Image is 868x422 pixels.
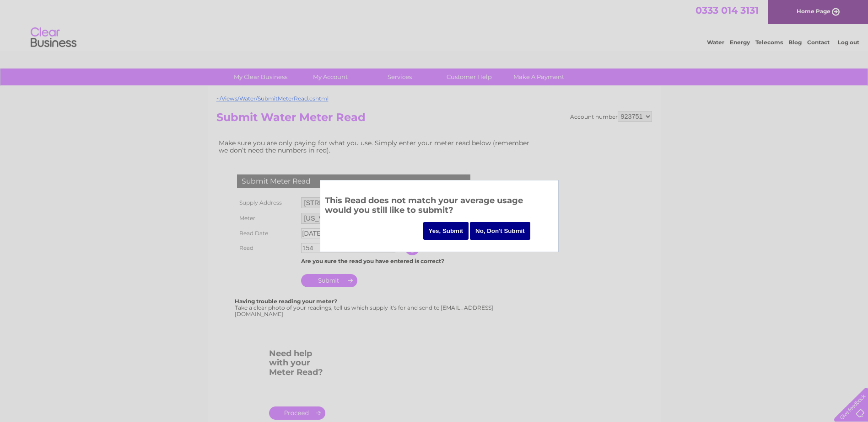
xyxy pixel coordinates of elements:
a: Telecoms [755,39,783,46]
img: logo.png [30,24,77,52]
a: Contact [807,39,830,46]
a: 0333 014 3131 [695,5,759,16]
div: Clear Business is a trading name of Verastar Limited (registered in [GEOGRAPHIC_DATA] No. 3667643... [218,5,651,44]
input: No, Don't Submit [470,222,530,240]
a: Blog [788,39,802,46]
a: Log out [838,39,859,46]
a: Energy [730,39,750,46]
input: Yes, Submit [423,222,469,240]
h3: This Read does not match your average usage would you still like to submit? [325,194,554,219]
a: Water [707,39,724,46]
